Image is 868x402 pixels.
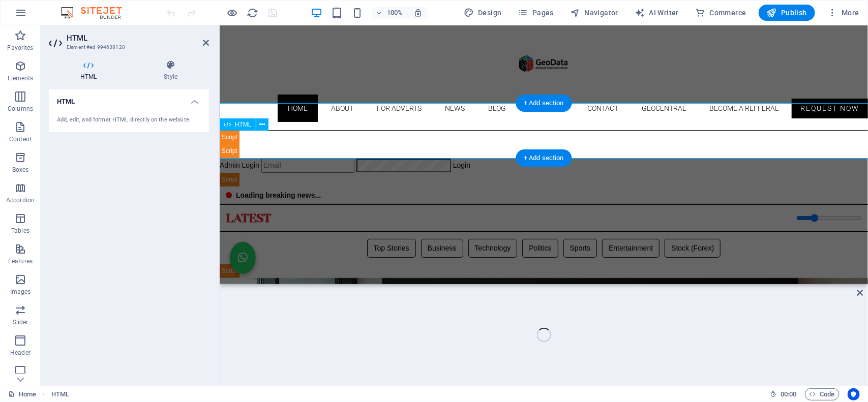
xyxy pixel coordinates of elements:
p: Accordion [6,196,35,204]
button: More [823,5,863,21]
input: Email [42,133,135,147]
button: AI Writer [631,5,683,21]
button: Click here to leave preview mode and continue editing [226,7,238,19]
h3: Element #ed-994638120 [67,43,189,52]
h4: Style [132,60,209,81]
p: Boxes [12,166,29,174]
div: Design (Ctrl+Alt+Y) [460,5,506,21]
p: Columns [8,105,33,113]
h6: 100% [387,7,403,19]
img: Editor Logo [58,7,135,19]
span: Commerce [695,8,746,18]
h2: HTML [67,34,209,43]
i: Reload page [247,7,259,19]
button: Code [805,388,840,400]
div: + Add section [516,95,572,112]
button: Navigator [566,5,622,21]
a: Click to cancel selection. Double-click to open Pages [8,388,36,400]
button: 100% [372,7,408,19]
h4: HTML [49,89,209,108]
span: Click to select. Double-click to edit [51,388,69,400]
span: Navigator [570,8,618,18]
span: Code [810,388,835,400]
p: Header [10,349,31,357]
span: Design [464,8,502,18]
span: HTML [235,121,252,128]
button: Usercentrics [848,388,860,400]
p: Favorites [7,44,33,52]
button: Publish [759,5,815,21]
div: Add, edit, and format HTML directly on the website. [57,116,201,125]
span: More [827,8,859,18]
span: 00 00 [781,388,796,400]
i: On resize automatically adjust zoom level to fit chosen device. [413,8,423,17]
button: Commerce [691,5,751,21]
span: : [788,390,789,398]
button: reload [247,7,259,19]
p: Elements [8,74,34,82]
p: Tables [11,227,29,235]
button: Design [460,5,506,21]
p: Content [9,135,32,143]
h6: Session time [770,388,797,400]
h4: HTML [49,60,132,81]
span: AI Writer [635,8,679,18]
span: Publish [767,8,807,18]
nav: breadcrumb [51,388,69,400]
p: Images [10,288,31,296]
button: Pages [514,5,558,21]
div: + Add section [516,149,572,167]
span: Pages [518,8,554,18]
p: Features [8,257,33,265]
p: Slider [13,318,28,326]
